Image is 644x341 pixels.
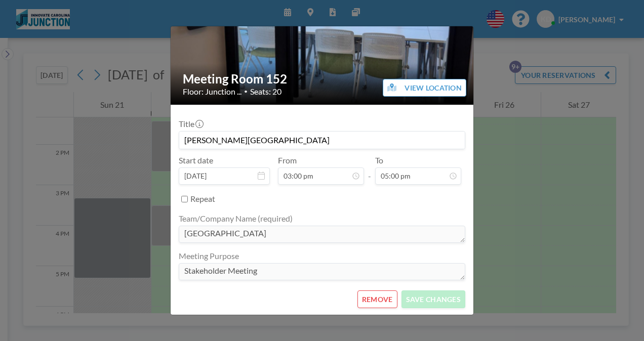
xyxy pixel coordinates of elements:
[179,214,293,224] label: Team/Company Name (required)
[401,290,465,308] button: SAVE CHANGES
[179,155,213,165] label: Start date
[375,155,383,165] label: To
[183,71,462,87] h2: Meeting Room 152
[357,290,397,308] button: REMOVE
[383,79,466,97] button: VIEW LOCATION
[183,87,241,97] span: Floor: Junction ...
[278,155,297,165] label: From
[179,251,239,261] label: Meeting Purpose
[179,119,203,129] label: Title
[179,132,465,149] input: (No title)
[368,159,371,181] span: -
[190,194,215,204] label: Repeat
[250,87,281,97] span: Seats: 20
[244,88,248,95] span: •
